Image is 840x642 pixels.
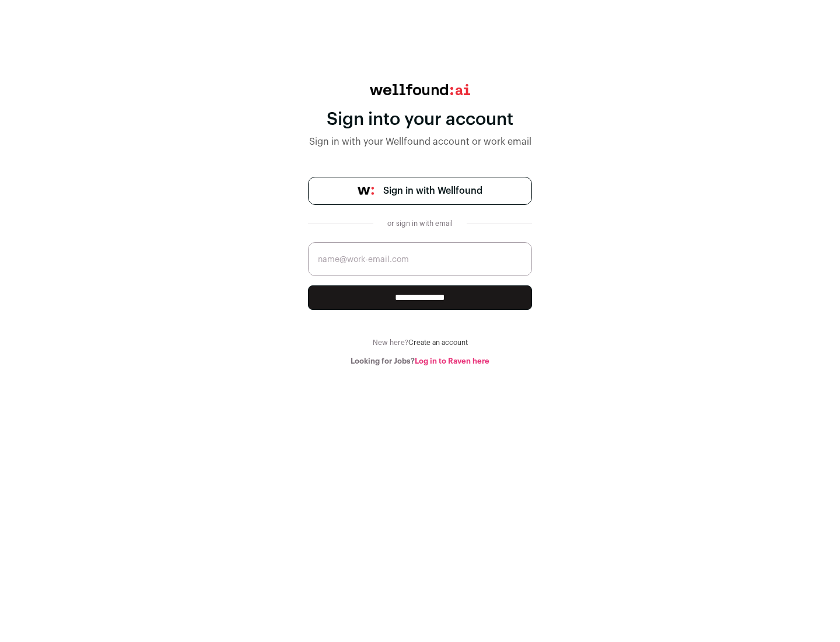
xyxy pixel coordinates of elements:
[308,357,532,366] div: Looking for Jobs?
[308,338,532,347] div: New here?
[308,242,532,276] input: name@work-email.com
[370,84,470,95] img: wellfound:ai
[383,184,482,198] span: Sign in with Wellfound
[415,357,489,365] a: Log in to Raven here
[383,219,457,228] div: or sign in with email
[358,187,374,195] img: wellfound-symbol-flush-black-fb3c872781a75f747ccb3a119075da62bfe97bd399995f84a933054e44a575c4.png
[308,135,532,149] div: Sign in with your Wellfound account or work email
[308,109,532,130] div: Sign into your account
[408,339,468,346] a: Create an account
[308,177,532,205] a: Sign in with Wellfound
